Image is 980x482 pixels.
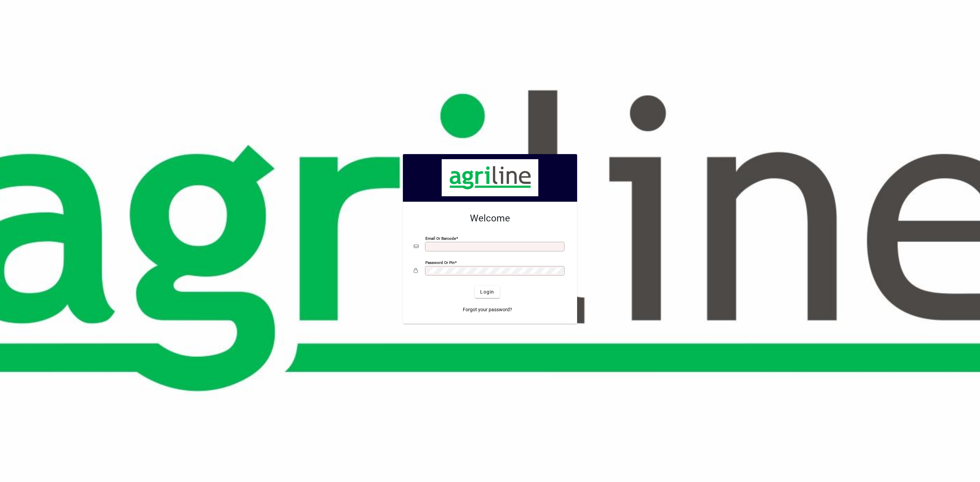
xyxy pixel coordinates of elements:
[425,260,455,265] mat-label: Password or Pin
[425,236,456,241] mat-label: Email or Barcode
[463,306,512,313] span: Forgot your password?
[475,286,500,298] button: Login
[480,288,494,296] span: Login
[414,213,566,224] h2: Welcome
[460,303,515,316] a: Forgot your password?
